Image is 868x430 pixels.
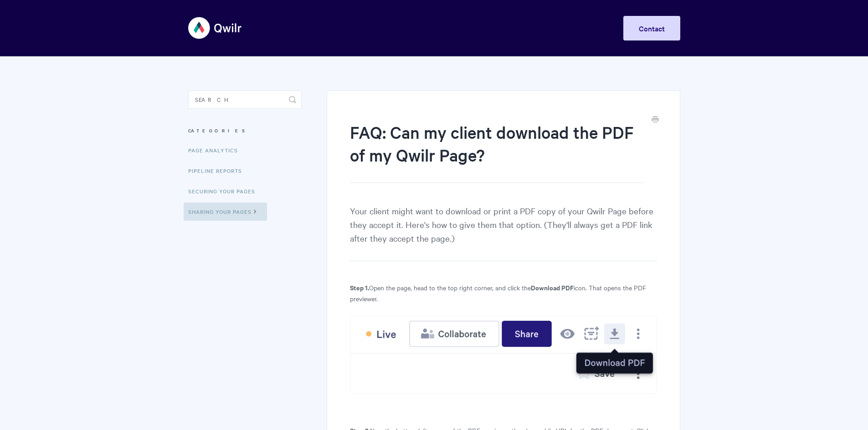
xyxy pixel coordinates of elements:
img: file-EtZ1luLBVr.png [350,316,657,394]
a: Sharing Your Pages [184,202,267,221]
p: Open the page, head to the top right corner, and click the icon. That opens the PDF previewer. [350,282,657,304]
a: Page Analytics [188,141,245,159]
a: Securing Your Pages [188,182,262,200]
h3: Categories [188,122,302,139]
h1: FAQ: Can my client download the PDF of my Qwilr Page? [350,121,643,183]
a: Contact [623,16,680,40]
img: Qwilr Help Center [188,11,242,45]
a: Pipeline reports [188,162,249,180]
strong: Step 1. [350,283,369,292]
strong: Download PDF [531,283,574,292]
a: Print this Article [652,115,659,125]
p: Your client might want to download or print a PDF copy of your Qwilr Page before they accept it. ... [350,204,657,261]
input: Search [188,91,302,109]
